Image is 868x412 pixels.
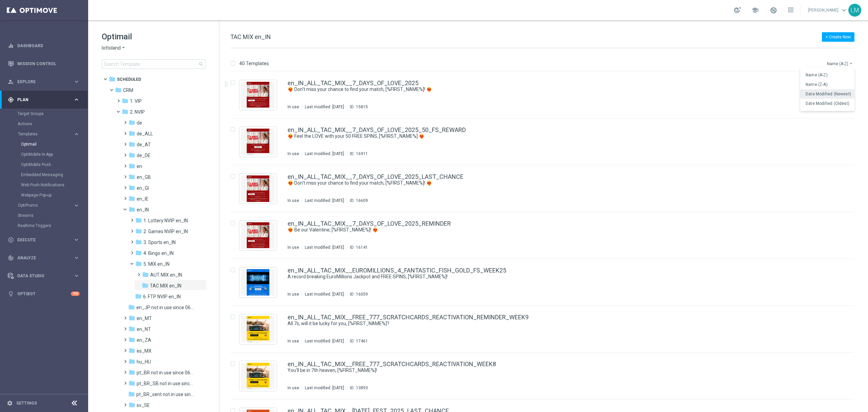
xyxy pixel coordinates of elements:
i: folder [129,130,135,137]
a: en_IN_ALL_TAC_MIX__7_DAYS_OF_LOVE_2025_REMINDER [288,221,451,227]
i: folder [129,184,135,191]
div: play_circle_outline Execute keyboard_arrow_right [7,237,80,243]
div: person_search Explore keyboard_arrow_right [7,79,80,85]
div: ❤️‍🔥 Be our Valentine, [%FIRST_NAME%]! ❤️‍🔥 [288,227,825,233]
span: 3. Sports en_IN [143,239,176,245]
a: Web Push Notifications [21,182,71,188]
i: folder [129,206,135,213]
a: [PERSON_NAME]keyboard_arrow_down [807,5,848,15]
div: Explore [8,79,73,85]
i: track_changes [8,255,14,261]
a: ❤️‍🔥 Be our Valentine, [%FIRST_NAME%]! ❤️‍🔥 [288,227,810,233]
a: ❤️‍🔥 Don't miss your chance to find your match, [%FIRST_NAME%]! ❤️‍🔥 [288,180,810,186]
i: folder [128,391,135,397]
i: folder [115,87,122,93]
button: gps_fixed Plan keyboard_arrow_right [7,97,80,102]
div: In use [288,104,299,110]
div: Mission Control [7,61,80,67]
div: Realtime Triggers [18,221,87,231]
i: keyboard_arrow_right [73,96,80,103]
div: Press SPACE to select this row. [223,72,867,118]
div: OptiPromo [18,200,87,210]
div: ID: [347,338,368,344]
span: Plan [17,98,73,102]
span: en_ZA [137,337,151,343]
i: gps_fixed [8,97,14,103]
div: OptiPromo keyboard_arrow_right [18,203,80,208]
div: Data Studio keyboard_arrow_right [7,273,80,279]
i: folder [142,282,149,289]
span: en_IN [137,207,149,213]
div: Last modified: [DATE] [302,104,347,110]
div: Optibot [8,285,80,303]
button: Templates keyboard_arrow_right [18,131,80,137]
button: + Create New [822,32,854,42]
button: Name (Z-A) [800,80,854,89]
a: en_IN_ALL_TAC_MIX__FREE_777_SCRATCHCARDS_REACTIVATION_REMINDER_WEEK9 [288,314,529,320]
span: en_JP not in use since 06/2025 [136,304,195,311]
a: Actions [18,121,71,127]
div: In use [288,198,299,203]
i: keyboard_arrow_right [73,237,80,243]
input: Search Template [102,59,205,69]
div: Target Groups [18,109,87,119]
span: Name (Z-A) [806,82,828,87]
img: 13893.jpeg [241,363,275,389]
a: Optibot [17,285,71,303]
div: Press SPACE to select this row. [223,353,867,399]
div: ID: [347,292,368,297]
i: keyboard_arrow_right [73,273,80,279]
span: Name (A-Z) [806,73,828,77]
i: arrow_drop_down [121,45,126,51]
div: Web Push Notifications [21,180,87,190]
span: 1. VIP [130,98,142,104]
button: equalizer Dashboard [7,43,80,49]
div: Plan [8,97,73,103]
a: Settings [16,401,37,405]
a: en_IN_ALL_TAC_MIX__7_DAYS_OF_LOVE_2025_50_FS_REWARD [288,127,466,133]
button: Name (A-Z)arrow_drop_down [826,59,854,68]
a: OptiMobile Push [21,162,71,167]
i: folder [129,325,135,332]
i: folder [135,217,142,224]
span: TAC MIX en_IN [150,283,181,289]
span: en_MT [137,315,152,321]
i: folder [129,119,135,126]
div: ID: [347,151,368,156]
div: Press SPACE to select this row. [223,212,867,259]
a: Realtime Triggers [18,223,71,228]
a: A record breaking EuroMillions Jackpot and FREE SPINS, [%FIRST_NAME%]! [288,274,810,280]
span: en_GB [137,174,151,180]
i: folder [129,401,135,408]
span: Analyze [17,256,73,260]
i: folder [129,152,135,158]
a: Mission Control [17,55,80,73]
span: CRM [123,87,133,93]
div: +10 [71,292,80,296]
div: lightbulb Optibot +10 [7,291,80,297]
div: Data Studio [8,273,73,279]
button: lottoland arrow_drop_down [102,45,126,51]
div: In use [288,292,299,297]
img: 17461.jpeg [241,316,275,342]
h1: Optimail [102,31,205,42]
div: Templates [18,129,87,200]
div: In use [288,385,299,391]
div: OptiPromo [18,203,73,207]
div: Last modified: [DATE] [302,385,347,391]
i: folder [129,380,135,387]
i: folder [109,76,116,82]
i: keyboard_arrow_right [73,202,80,209]
div: In use [288,151,299,156]
a: You'll be in 7th heaven, [%FIRST_NAME%]! [288,367,810,374]
a: Streams [18,213,71,218]
img: 16911.jpeg [241,129,275,155]
span: AUT MIX en_IN [150,272,182,278]
div: Press SPACE to select this row. [223,118,867,165]
div: Last modified: [DATE] [302,292,347,297]
span: OptiPromo [18,203,66,207]
a: Webpage Pop-up [21,192,71,198]
span: de_ALL [137,131,153,137]
div: Press SPACE to select this row. [223,306,867,353]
